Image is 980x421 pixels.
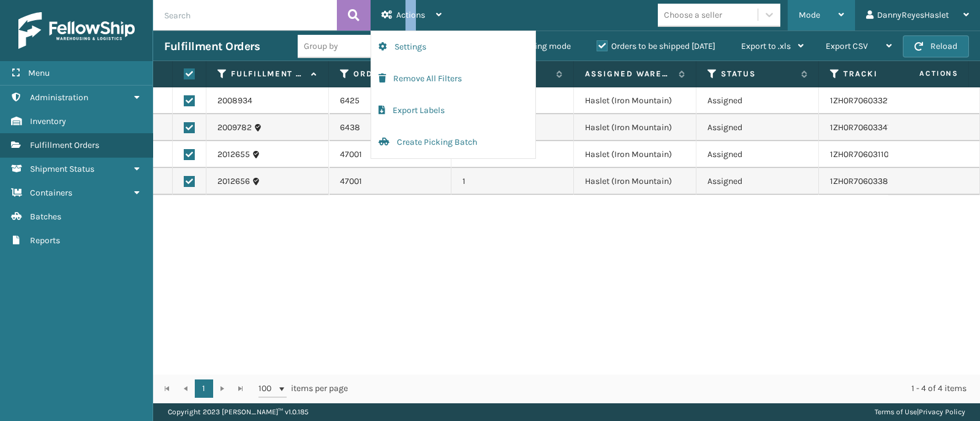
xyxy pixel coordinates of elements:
label: Fulfillment Order Id [231,68,305,79]
button: Reload [903,35,969,57]
span: Mode [799,10,820,20]
span: Actions [881,64,966,84]
span: Reports [30,235,60,246]
a: 2012655 [217,148,250,161]
span: Containers [30,188,72,198]
label: Order Number [353,68,428,79]
td: Assigned [696,87,819,114]
label: Status [721,68,795,79]
td: 6438 [329,114,451,141]
td: Haslet (Iron Mountain) [574,141,696,168]
button: Export Labels [371,95,535,126]
a: 2008934 [217,95,252,107]
td: Haslet (Iron Mountain) [574,168,696,195]
button: Remove All Filters [371,63,535,95]
a: 1ZH0R7060338686889 [830,176,919,186]
img: logo [18,12,135,49]
button: Create Picking Batch [371,126,535,158]
a: 2012656 [217,175,250,188]
td: 1 [451,168,574,195]
td: 47001 [329,168,451,195]
a: 1ZH0R7060311081153 [830,149,910,159]
span: Shipment Status [30,164,94,174]
span: Inventory [30,116,66,126]
span: Menu [28,68,50,78]
td: 47001 [329,141,451,168]
span: items per page [258,379,348,398]
span: Export CSV [826,41,868,51]
a: Terms of Use [875,408,917,416]
td: Assigned [696,141,819,168]
td: Haslet (Iron Mountain) [574,87,696,114]
button: Settings [371,31,535,63]
a: 1 [195,379,213,398]
span: Administration [30,92,88,103]
td: Assigned [696,114,819,141]
a: Privacy Policy [919,408,965,416]
span: Batches [30,211,61,222]
span: Fulfillment Orders [30,140,99,150]
span: Actions [396,10,425,20]
label: Orders to be shipped [DATE] [597,41,715,51]
span: Export to .xls [741,41,791,51]
div: 1 - 4 of 4 items [365,383,967,395]
div: Group by [304,40,338,53]
a: 1ZH0R7060332166086 [830,95,916,106]
label: Assigned Warehouse [585,68,673,79]
a: 1ZH0R7060334780079 [830,122,916,133]
td: Assigned [696,168,819,195]
p: Copyright 2023 [PERSON_NAME]™ v 1.0.185 [168,403,309,421]
td: 6425 [329,87,451,114]
a: 2009782 [217,122,252,134]
span: 100 [258,383,277,395]
label: Tracking Number [843,68,918,79]
div: Choose a seller [664,9,722,21]
h3: Fulfillment Orders [164,39,260,54]
td: Haslet (Iron Mountain) [574,114,696,141]
div: | [875,403,965,421]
